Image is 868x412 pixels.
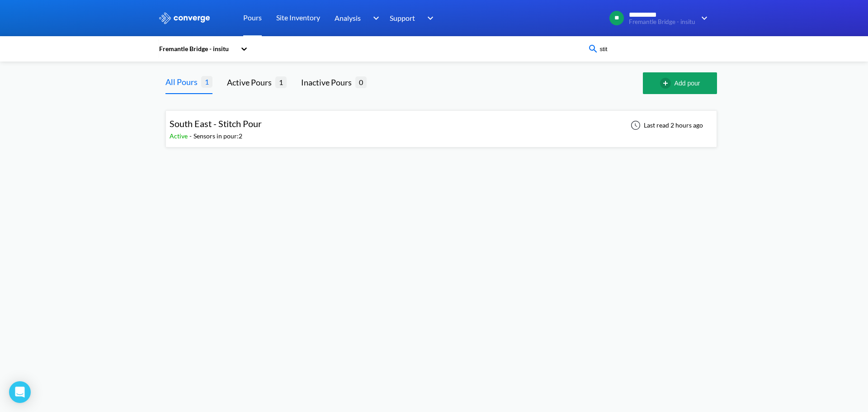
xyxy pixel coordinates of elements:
[170,118,262,129] span: South East - Stitch Pour
[660,78,675,89] img: add-circle-outline.svg
[390,12,415,24] span: Support
[170,132,189,140] span: Active
[626,120,706,131] div: Last read 2 hours ago
[629,19,695,25] span: Fremantle Bridge - insitu
[335,12,361,24] span: Analysis
[355,76,367,88] span: 0
[301,76,355,89] div: Inactive Pours
[158,44,236,54] div: Fremantle Bridge - insitu
[588,43,599,54] img: icon-search-blue.svg
[421,13,436,24] img: downArrow.svg
[599,44,708,54] input: Type your pour name
[158,12,211,24] img: logo_ewhite.svg
[9,381,31,403] div: Open Intercom Messenger
[643,72,717,94] button: Add pour
[165,76,201,88] div: All Pours
[695,13,710,24] img: downArrow.svg
[367,13,382,24] img: downArrow.svg
[275,76,287,88] span: 1
[201,76,212,87] span: 1
[189,132,193,140] span: -
[165,121,717,128] a: South East - Stitch PourActive-Sensors in pour:2Last read 2 hours ago
[227,76,275,89] div: Active Pours
[193,131,242,141] div: Sensors in pour: 2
